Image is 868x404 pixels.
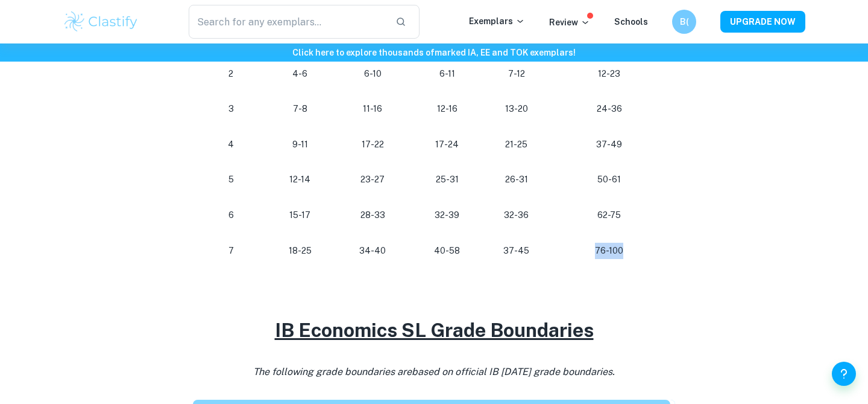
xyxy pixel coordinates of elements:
[207,207,255,223] p: 6
[274,101,327,117] p: 7-8
[274,243,327,259] p: 18-25
[207,172,255,188] p: 5
[558,101,661,117] p: 24-36
[678,15,691,28] h6: B(
[469,14,525,28] p: Exemplars
[275,319,594,341] u: IB Economics SL Grade Boundaries
[207,243,255,259] p: 7
[420,207,475,223] p: 32-39
[345,172,400,188] p: 23-27
[274,207,327,223] p: 15-17
[494,101,539,117] p: 13-20
[558,207,661,223] p: 62-75
[189,5,386,39] input: Search for any exemplars...
[494,243,539,259] p: 37-45
[345,66,400,82] p: 6-10
[207,101,255,117] p: 3
[274,172,327,188] p: 12-14
[253,366,615,377] i: The following grade boundaries are
[672,10,696,34] button: B(
[420,101,475,117] p: 12-16
[614,17,648,27] a: Schools
[494,207,539,223] p: 32-36
[558,66,661,82] p: 12-23
[420,243,475,259] p: 40-58
[274,66,327,82] p: 4-6
[63,10,139,34] img: Clastify logo
[494,66,539,82] p: 7-12
[420,136,475,153] p: 17-24
[420,172,475,188] p: 25-31
[720,11,805,33] button: UPGRADE NOW
[207,136,255,153] p: 4
[345,101,400,117] p: 11-16
[345,207,400,223] p: 28-33
[420,66,475,82] p: 6-11
[345,243,400,259] p: 34-40
[832,362,856,386] button: Help and Feedback
[558,172,661,188] p: 50-61
[558,136,661,153] p: 37-49
[207,66,255,82] p: 2
[345,136,400,153] p: 17-22
[494,172,539,188] p: 26-31
[549,16,590,29] p: Review
[412,366,615,377] span: based on official IB [DATE] grade boundaries.
[494,136,539,153] p: 21-25
[558,243,661,259] p: 76-100
[274,136,327,153] p: 9-11
[2,46,866,59] h6: Click here to explore thousands of marked IA, EE and TOK exemplars !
